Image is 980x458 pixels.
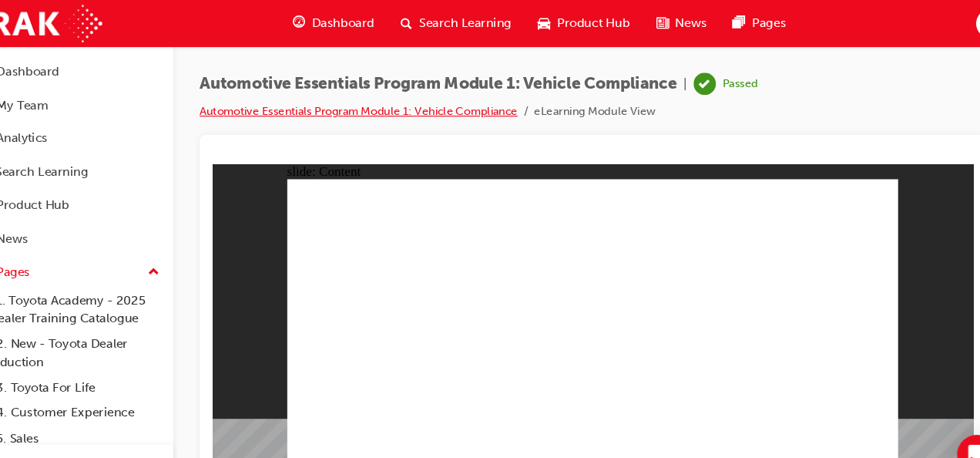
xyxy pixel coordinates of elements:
[14,92,25,106] span: people-icon
[14,185,25,199] span: car-icon
[673,69,676,87] span: |
[945,8,972,35] button: KM
[18,397,190,421] a: 05. Sales
[14,154,25,168] span: search-icon
[426,13,512,31] span: Search Learning
[308,12,320,32] span: guage-icon
[6,52,190,81] a: Dashboard
[6,49,190,240] button: DashboardMy TeamAnalyticsSearch LearningProduct HubNews
[647,12,659,32] span: news-icon
[18,350,190,374] a: 03. Toyota For Life
[173,244,184,264] span: up-icon
[555,13,623,31] span: Product Hub
[409,12,420,32] span: search-icon
[533,96,646,113] li: eLearning Module View
[950,13,967,31] span: KM
[31,152,117,170] div: Search Learning
[6,177,190,206] a: Product Hub
[6,209,190,237] a: News
[32,120,79,138] div: Analytics
[169,427,181,446] span: prev-icon
[737,13,768,31] span: Pages
[221,97,518,110] a: Automotive Essentials Program Module 1: Vehicle Compliance
[6,240,190,268] button: Pages
[14,123,25,136] span: chart-icon
[18,268,190,309] a: 01. Toyota Academy - 2025 Dealer Training Catalogue
[14,60,25,74] span: guage-icon
[18,309,190,350] a: 02. New - Toyota Dealer Induction
[635,6,706,38] a: news-iconNews
[221,69,666,87] span: Automotive Essentials Program Module 1: Vehicle Compliance
[32,214,61,232] div: News
[32,245,63,263] div: Pages
[525,6,635,38] a: car-iconProduct Hub
[32,183,99,200] div: Product Hub
[709,71,742,86] div: Passed
[6,84,190,113] a: My Team
[18,373,190,397] a: 04. Customer Experience
[719,12,730,32] span: pages-icon
[32,89,80,107] div: My Team
[8,5,130,39] img: Trak
[928,406,965,443] div: Open Intercom Messenger
[14,248,25,261] span: pages-icon
[326,13,384,31] span: Dashboard
[682,68,703,89] span: learningRecordVerb_PASS-icon
[6,115,190,143] a: Analytics
[296,6,397,38] a: guage-iconDashboard
[397,6,525,38] a: search-iconSearch Learning
[32,58,90,76] div: Dashboard
[665,13,694,31] span: News
[537,12,549,32] span: car-icon
[14,217,25,231] span: news-icon
[706,6,780,38] a: pages-iconPages
[6,146,190,175] a: Search Learning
